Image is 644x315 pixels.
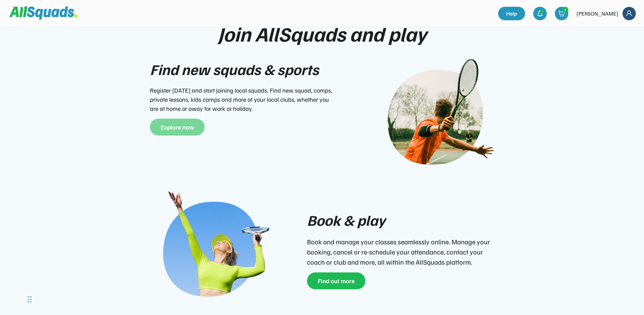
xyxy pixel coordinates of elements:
img: shopping-cart-01%20%281%29.svg [558,10,565,17]
img: Join-play-1.png [376,58,494,176]
img: Squad%20Logo.svg [9,6,77,19]
a: Help [498,7,525,20]
button: Find out more [307,272,365,289]
div: Register [DATE] and start joining local squads. Find new squad, comps, private lessons, kids camp... [150,86,336,113]
div: [PERSON_NAME] [576,9,618,18]
div: Book and manage your classes seamlessly online. Manage your booking, cancel or re-schedule your a... [307,237,493,267]
div: Join AllSquads and play [218,22,427,45]
div: Book & play [307,209,385,231]
img: bell-03%20%281%29.svg [537,10,543,17]
div: 1 [563,7,568,12]
img: Frame%2018.svg [622,7,636,20]
button: Explore now [150,119,205,136]
img: Join-play-2.png [152,190,270,308]
div: Find new squads & sports [150,58,319,80]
